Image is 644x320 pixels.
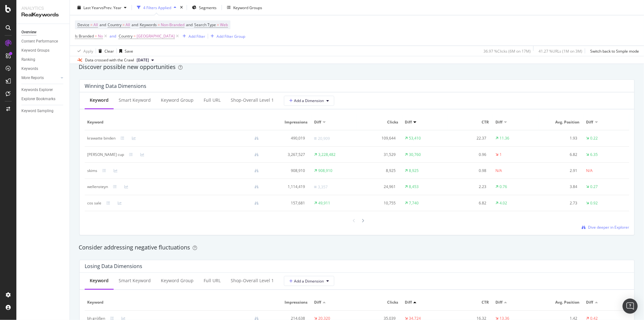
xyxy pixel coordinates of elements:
div: Clear [105,48,114,54]
a: Keywords [21,66,65,72]
div: Keyword [90,277,109,284]
span: All [126,20,130,29]
div: 2.73 [541,200,577,206]
div: Open Intercom Messenger [623,299,638,314]
span: Diff [314,300,321,306]
button: 4 Filters Applied [134,3,179,13]
div: 0.96 [450,152,486,157]
div: 10,755 [359,200,396,206]
span: Country [108,22,121,27]
span: = [122,22,125,27]
div: 7,740 [409,200,419,206]
span: vs Prev. Year [100,5,121,10]
button: [DATE] [134,56,156,64]
span: Add a Dimension [289,98,324,103]
a: Overview [21,29,65,36]
div: Shop-Overall Level 1 [231,97,274,103]
div: 3,357 [318,184,328,190]
div: Full URL [204,277,221,284]
button: Apply [75,46,93,56]
div: 22.37 [450,135,486,141]
span: = [158,22,160,27]
span: Dive deeper in Explorer [588,225,629,230]
button: Add a Dimension [284,276,334,286]
div: Content Performance [21,38,58,45]
a: Keyword Groups [21,47,65,54]
div: Consider addressing negative fluctuations [79,243,635,252]
span: 2025 Aug. 11th [137,57,149,63]
div: Add Filter [189,33,205,39]
div: 20,909 [318,136,330,141]
a: Dive deeper in Explorer [582,225,629,230]
a: Keyword Sampling [21,108,65,114]
span: Diff [314,119,321,125]
div: 4.02 [500,200,507,206]
div: Explorer Bookmarks [21,96,55,102]
div: 8,925 [409,168,419,174]
span: Add a Dimension [289,278,324,284]
div: 109,644 [359,135,396,141]
span: and [132,22,138,27]
div: 30,760 [409,152,421,157]
button: Switch back to Simple mode [588,46,639,56]
div: 490,019 [269,135,305,141]
div: 6.35 [590,152,598,157]
span: All [93,20,98,29]
span: Country [119,33,133,39]
div: and [110,33,116,39]
div: 908,910 [269,168,305,174]
div: 0.92 [590,200,598,206]
div: Switch back to Simple mode [590,48,639,54]
div: N/A [495,168,502,174]
span: Impressions [269,119,308,125]
div: RealKeywords [21,11,65,19]
span: = [133,33,136,39]
span: Device [77,22,89,27]
a: Explorer Bookmarks [21,96,65,102]
button: Last YearvsPrev. Year [75,3,129,13]
div: 2.23 [450,184,486,190]
div: 0.76 [500,184,507,190]
span: = [90,22,93,27]
div: Smart Keyword [119,97,151,103]
span: Is Branded [75,33,94,39]
span: Diff [586,300,593,306]
div: Keywords Explorer [21,87,53,93]
img: Equal [314,186,317,188]
div: Ranking [21,56,35,63]
button: Keyword Groups [224,3,265,13]
div: Keyword [90,97,109,103]
span: [GEOGRAPHIC_DATA] [137,32,175,41]
div: 53,410 [409,135,421,141]
span: CTR [450,119,489,125]
div: krawatte binden [87,135,116,141]
div: Smart Keyword [119,277,151,284]
div: Keyword Group [161,277,194,284]
span: Segments [199,5,217,10]
div: Keyword Groups [233,5,262,10]
div: 31,529 [359,152,396,157]
span: Web [220,20,228,29]
div: 2.91 [541,168,577,174]
button: Clear [96,46,114,56]
span: Keyword [87,119,262,125]
span: Avg. Position [541,300,580,306]
button: Add a Dimension [284,96,334,106]
span: Search Type [194,22,216,27]
span: Clicks [359,300,398,306]
div: Keyword Group [161,97,194,103]
div: 3,267,527 [269,152,305,157]
div: times [179,4,184,11]
span: Keyword [87,300,262,306]
span: = [217,22,219,27]
span: Diff [586,119,593,125]
div: Add Filter Group [217,33,245,39]
div: Apply [83,48,93,54]
button: Save [117,46,133,56]
a: Content Performance [21,38,65,45]
div: 0.22 [590,135,598,141]
div: 8,453 [409,184,419,190]
button: Add Filter [180,32,205,40]
a: Keywords Explorer [21,87,65,93]
span: Diff [495,300,502,306]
